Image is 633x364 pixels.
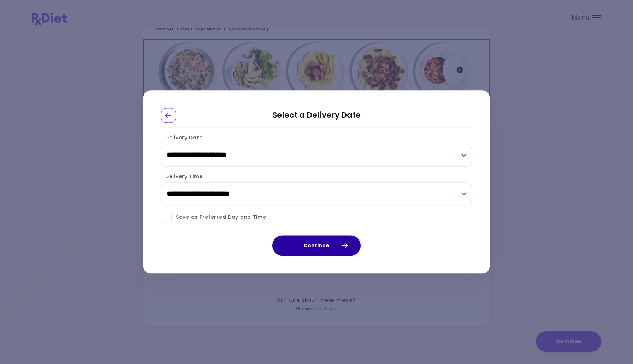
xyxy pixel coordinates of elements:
[161,173,202,180] label: Delivery Time
[272,236,361,256] button: Continue
[172,213,266,222] span: Save as Preferred Day and Time
[161,108,176,123] div: Go Back
[161,134,202,141] label: Delivery Date
[161,108,472,127] h2: Select a Delivery Date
